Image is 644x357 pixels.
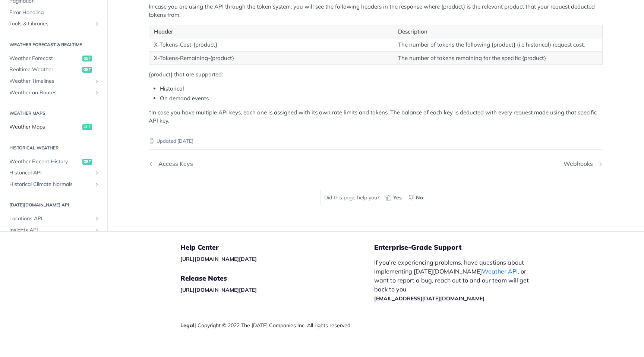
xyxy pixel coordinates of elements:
a: Weather Mapsget [6,121,102,133]
span: get [82,159,92,165]
button: No [406,192,427,203]
th: Description [393,25,603,38]
a: Historical Climate NormalsShow subpages for Historical Climate Normals [6,179,102,190]
p: {product} that are supported: [149,70,603,79]
a: Previous Page: Access Keys [149,160,343,167]
a: Tools & LibrariesShow subpages for Tools & Libraries [6,19,102,30]
span: get [82,124,92,130]
button: Show subpages for Weather Timelines [94,78,100,84]
a: Legal [180,322,195,329]
nav: Pagination Controls [149,153,603,175]
span: Weather on Routes [9,89,92,97]
div: Access Keys [155,160,193,167]
h2: Weather Forecast & realtime [6,41,102,48]
a: Weather TimelinesShow subpages for Weather Timelines [6,76,102,87]
a: [URL][DOMAIN_NAME][DATE] [180,287,257,293]
span: Insights API [9,227,92,234]
li: On demand events [160,94,603,103]
a: Weather Forecastget [6,53,102,64]
p: Updated [DATE] [149,138,603,145]
a: Weather on RoutesShow subpages for Weather on Routes [6,87,102,98]
div: | Copyright © 2022 The [DATE] Companies Inc. All rights reserved [180,322,374,329]
span: Weather Forecast [9,55,80,62]
span: Error Handling [9,9,100,16]
span: Historical Climate Normals [9,181,92,188]
td: X-Tokens-Cost-{product} [149,38,393,52]
a: [EMAIL_ADDRESS][DATE][DOMAIN_NAME] [374,295,484,302]
h2: Weather Maps [6,110,102,117]
span: Tools & Libraries [9,20,92,28]
td: X-Tokens-Remaining-{product} [149,51,393,65]
span: Yes [393,194,402,202]
a: [URL][DOMAIN_NAME][DATE] [180,256,257,262]
span: Weather Maps [9,123,80,131]
span: Locations API [9,215,92,222]
a: Weather API [482,268,518,275]
span: No [416,194,423,202]
td: The number of tokens the following {product} (i.e historical) request cost. [393,38,603,52]
h2: Historical Weather [6,145,102,151]
a: Weather Recent Historyget [6,156,102,167]
li: Historical [160,85,603,93]
a: Error Handling [6,7,102,18]
span: Historical API [9,169,92,177]
button: Show subpages for Locations API [94,216,100,222]
p: If you’re experiencing problems, have questions about implementing [DATE][DOMAIN_NAME] , or want ... [374,258,537,303]
a: Insights APIShow subpages for Insights API [6,225,102,236]
th: Header [149,25,393,38]
span: Weather Timelines [9,78,92,85]
span: Realtime Weather [9,66,80,74]
h5: Enterprise-Grade Support [374,243,549,252]
h5: Help Center [180,243,374,252]
td: The number of tokens remaining for the specific {product} [393,51,603,65]
span: Weather Recent History [9,158,80,165]
div: Webhooks [563,160,597,167]
a: Realtime Weatherget [6,64,102,76]
p: *In case you have multiple API keys, each one is assigned with its own rate limits and tokens. Th... [149,108,603,125]
span: get [82,56,92,61]
h2: [DATE][DOMAIN_NAME] API [6,202,102,209]
button: Show subpages for Tools & Libraries [94,21,100,27]
button: Show subpages for Historical API [94,170,100,176]
a: Next Page: Webhooks [563,160,603,167]
button: Show subpages for Weather on Routes [94,90,100,96]
button: Show subpages for Insights API [94,227,100,233]
a: Locations APIShow subpages for Locations API [6,213,102,224]
h5: Release Notes [180,274,374,283]
button: Yes [383,192,406,203]
p: In case you are using the API through the token system, you will see the following headers in the... [149,3,603,19]
span: get [82,67,92,73]
a: Historical APIShow subpages for Historical API [6,167,102,178]
div: Did this page help you? [320,190,431,205]
button: Show subpages for Historical Climate Normals [94,181,100,187]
